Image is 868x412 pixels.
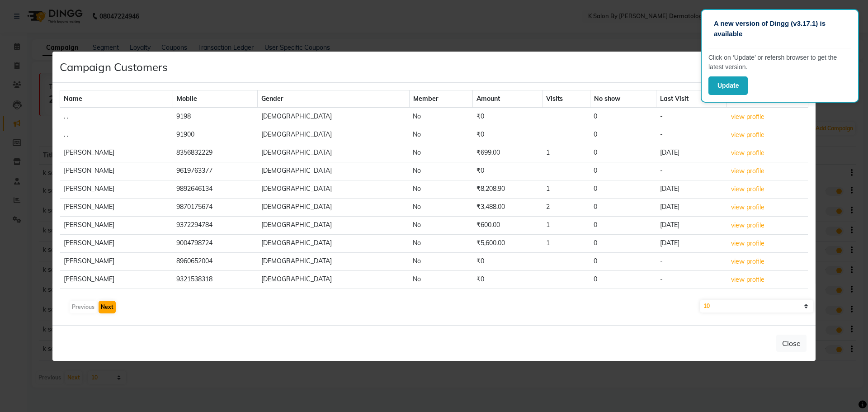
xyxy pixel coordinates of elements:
td: 9619763377 [173,162,257,180]
td: 9198 [173,108,257,126]
button: view profile [731,275,765,285]
td: - [656,108,727,126]
td: [DEMOGRAPHIC_DATA] [258,144,410,162]
th: Visits [542,90,590,108]
td: 9321538318 [173,270,257,289]
td: 8960652004 [173,252,257,270]
td: No [409,144,472,162]
td: 0 [590,108,656,126]
td: ₹699.00 [473,144,542,162]
button: view profile [731,148,765,158]
td: [DEMOGRAPHIC_DATA] [258,108,410,126]
td: 1 [542,234,590,252]
td: - [656,126,727,144]
button: view profile [731,184,765,194]
td: [DEMOGRAPHIC_DATA] [258,126,410,144]
th: Member [409,90,472,108]
td: [PERSON_NAME] [60,252,173,270]
td: ₹0 [473,126,542,144]
button: Update [708,76,748,95]
td: 1 [542,180,590,198]
h4: Campaign Customers [60,59,168,75]
td: 0 [590,216,656,234]
td: No [409,252,472,270]
button: Close [776,335,807,352]
td: 2 [542,198,590,216]
td: [DEMOGRAPHIC_DATA] [258,198,410,216]
td: ₹0 [473,162,542,180]
td: [DATE] [656,144,727,162]
td: No [409,126,472,144]
td: 0 [590,198,656,216]
td: 0 [590,144,656,162]
td: No [409,234,472,252]
td: [PERSON_NAME] [60,144,173,162]
td: - [656,162,727,180]
p: A new version of Dingg (v3.17.1) is available [714,19,846,39]
td: [PERSON_NAME] [60,234,173,252]
td: [DATE] [656,180,727,198]
td: [PERSON_NAME] [60,162,173,180]
td: 8356832229 [173,144,257,162]
td: 9892646134 [173,180,257,198]
td: 0 [590,180,656,198]
td: - [656,270,727,289]
td: [PERSON_NAME] [60,270,173,289]
td: No [409,108,472,126]
td: [DEMOGRAPHIC_DATA] [258,252,410,270]
td: 0 [590,270,656,289]
td: 0 [590,252,656,270]
th: No show [590,90,656,108]
p: Click on ‘Update’ or refersh browser to get the latest version. [708,53,851,72]
th: Amount [473,90,542,108]
td: . . [60,126,173,144]
td: No [409,162,472,180]
button: view profile [731,238,765,249]
td: [DATE] [656,198,727,216]
button: view profile [731,202,765,213]
td: No [409,180,472,198]
td: No [409,198,472,216]
button: view profile [731,112,765,122]
td: No [409,270,472,289]
button: view profile [731,166,765,176]
td: 91900 [173,126,257,144]
td: [DEMOGRAPHIC_DATA] [258,270,410,289]
td: [PERSON_NAME] [60,198,173,216]
td: [PERSON_NAME] [60,180,173,198]
td: [PERSON_NAME] [60,216,173,234]
td: - [656,252,727,270]
button: view profile [731,220,765,231]
td: 0 [590,126,656,144]
td: No [409,216,472,234]
td: 0 [590,162,656,180]
td: [DEMOGRAPHIC_DATA] [258,180,410,198]
td: 1 [542,216,590,234]
td: 0 [590,234,656,252]
th: Last Visit [656,90,727,108]
th: Name [60,90,173,108]
td: [DEMOGRAPHIC_DATA] [258,216,410,234]
td: ₹600.00 [473,216,542,234]
td: 1 [542,144,590,162]
td: ₹0 [473,108,542,126]
td: ₹5,600.00 [473,234,542,252]
td: ₹0 [473,270,542,289]
td: ₹0 [473,252,542,270]
td: 9870175674 [173,198,257,216]
th: Mobile [173,90,257,108]
td: . . [60,108,173,126]
td: 9372294784 [173,216,257,234]
td: [DEMOGRAPHIC_DATA] [258,162,410,180]
td: ₹3,488.00 [473,198,542,216]
th: Gender [258,90,410,108]
td: [DATE] [656,216,727,234]
td: [DEMOGRAPHIC_DATA] [258,234,410,252]
button: Next [99,301,116,313]
button: view profile [731,256,765,267]
button: view profile [731,130,765,140]
td: 9004798724 [173,234,257,252]
td: ₹8,208.90 [473,180,542,198]
td: [DATE] [656,234,727,252]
